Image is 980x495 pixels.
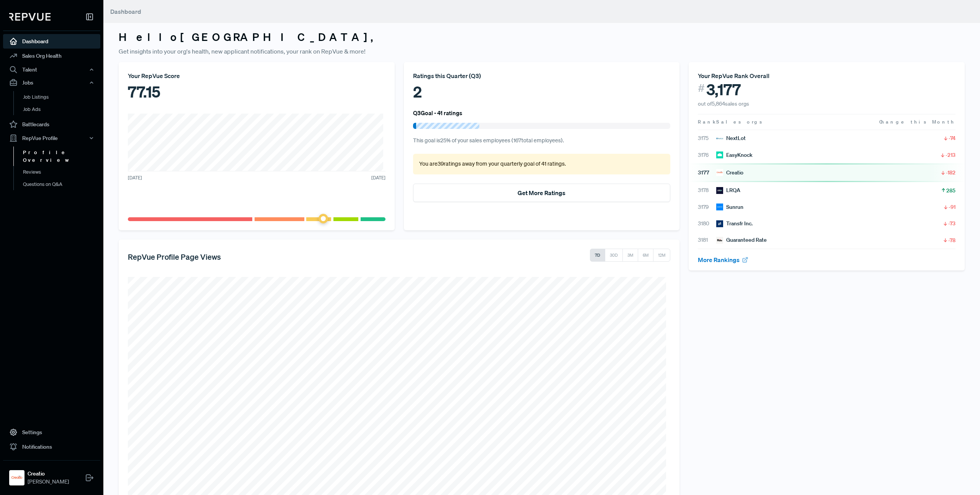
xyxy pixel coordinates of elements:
span: -74 [949,134,955,142]
img: EasyKnock [716,151,723,158]
img: LRQA [716,187,723,194]
span: Rank [698,119,716,125]
h3: Hello [GEOGRAPHIC_DATA] , [119,31,965,44]
img: NextLot [716,135,723,142]
span: Change this Month [879,119,955,125]
span: 3178 [698,186,716,194]
img: Creatio [11,472,23,484]
a: More Rankings [698,256,748,264]
a: Battlecards [3,117,100,132]
h5: RepVue Profile Page Views [128,252,221,261]
span: -182 [946,169,955,176]
span: 285 [946,187,955,194]
button: 6M [638,249,653,262]
div: Guaranteed Rate [716,236,767,244]
a: Questions on Q&A [13,178,111,191]
button: 7D [590,249,605,262]
span: out of 5,864 sales orgs [698,100,749,107]
button: 30D [605,249,623,262]
button: 12M [653,249,670,262]
a: Job Ads [13,103,111,116]
button: Talent [3,63,100,76]
button: Jobs [3,76,100,89]
div: Creatio [716,169,743,177]
span: 3175 [698,134,716,142]
a: Notifications [3,440,100,454]
span: [DATE] [128,174,142,181]
div: Transfr Inc. [716,220,753,228]
span: 3,177 [706,80,741,99]
span: 3180 [698,220,716,228]
span: 3181 [698,236,716,244]
button: Get More Ratings [413,184,671,202]
strong: Creatio [28,470,69,478]
span: 3177 [698,169,716,177]
h6: Q3 Goal - 41 ratings [413,109,462,116]
div: Sunrun [716,203,743,211]
a: Settings [3,425,100,440]
p: Get insights into your org's health, new applicant notifications, your rank on RepVue & more! [119,47,965,56]
span: # [698,80,705,96]
img: Sunrun [716,204,723,210]
span: -73 [948,220,955,227]
div: Your RepVue Score [128,71,385,80]
span: Your RepVue Rank Overall [698,72,769,80]
img: Creatio [716,169,723,176]
a: Profile Overview [13,147,111,166]
div: Ratings this Quarter ( Q3 ) [413,71,671,80]
img: Guaranteed Rate [716,237,723,244]
span: [PERSON_NAME] [28,478,69,486]
div: 2 [413,80,671,103]
div: NextLot [716,134,746,142]
div: 77.15 [128,80,385,103]
span: 3179 [698,203,716,211]
div: LRQA [716,186,740,194]
a: CreatioCreatio[PERSON_NAME] [3,460,100,489]
span: 3176 [698,151,716,159]
a: Reviews [13,166,111,178]
a: Sales Org Health [3,49,100,63]
div: EasyKnock [716,151,753,159]
button: RepVue Profile [3,132,100,145]
span: -213 [946,151,955,159]
p: This goal is 25 % of your sales employees ( 167 total employees). [413,137,671,145]
a: Dashboard [3,34,100,49]
span: Dashboard [110,8,141,15]
a: Job Listings [13,91,111,103]
img: RepVue [9,13,51,21]
span: Sales orgs [716,119,763,125]
button: 3M [622,249,638,262]
span: [DATE] [371,174,385,181]
img: Transfr Inc. [716,220,723,227]
p: You are 39 ratings away from your quarterly goal of 41 ratings . [419,160,665,168]
span: -91 [949,203,955,211]
span: -78 [948,236,955,244]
